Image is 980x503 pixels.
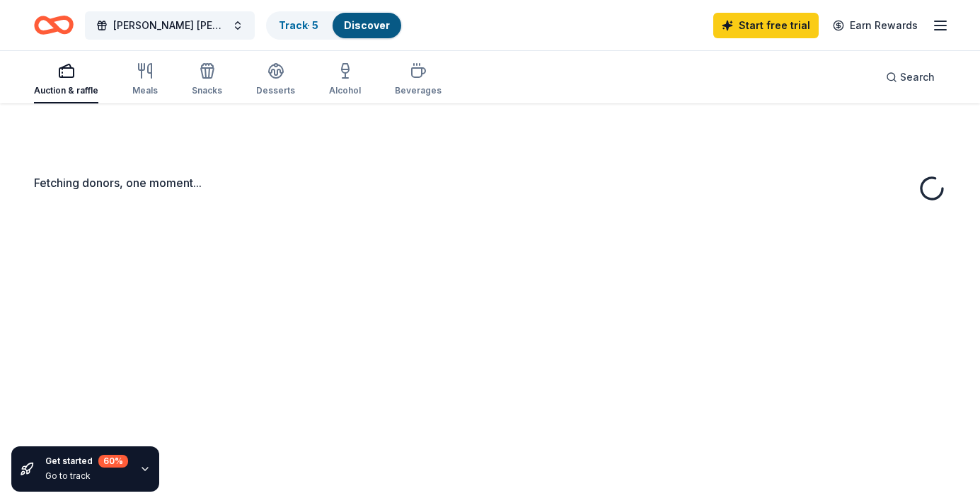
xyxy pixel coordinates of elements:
[329,85,361,96] div: Alcohol
[279,19,318,31] a: Track· 5
[395,85,442,96] div: Beverages
[98,455,128,468] div: 60 %
[34,9,74,42] a: Home
[85,11,255,40] button: [PERSON_NAME] [PERSON_NAME] Family Reunion
[875,63,946,91] button: Search
[45,470,128,482] div: Go to track
[344,19,390,31] a: Discover
[900,69,935,86] span: Search
[266,11,403,40] button: Track· 5Discover
[256,85,295,96] div: Desserts
[395,57,442,103] button: Beverages
[45,455,128,468] div: Get started
[132,85,158,96] div: Meals
[329,57,361,103] button: Alcohol
[192,85,222,96] div: Snacks
[34,174,946,191] div: Fetching donors, one moment...
[132,57,158,103] button: Meals
[34,85,98,96] div: Auction & raffle
[34,57,98,103] button: Auction & raffle
[713,13,819,38] a: Start free trial
[824,13,926,38] a: Earn Rewards
[256,57,295,103] button: Desserts
[192,57,222,103] button: Snacks
[113,17,226,34] span: [PERSON_NAME] [PERSON_NAME] Family Reunion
